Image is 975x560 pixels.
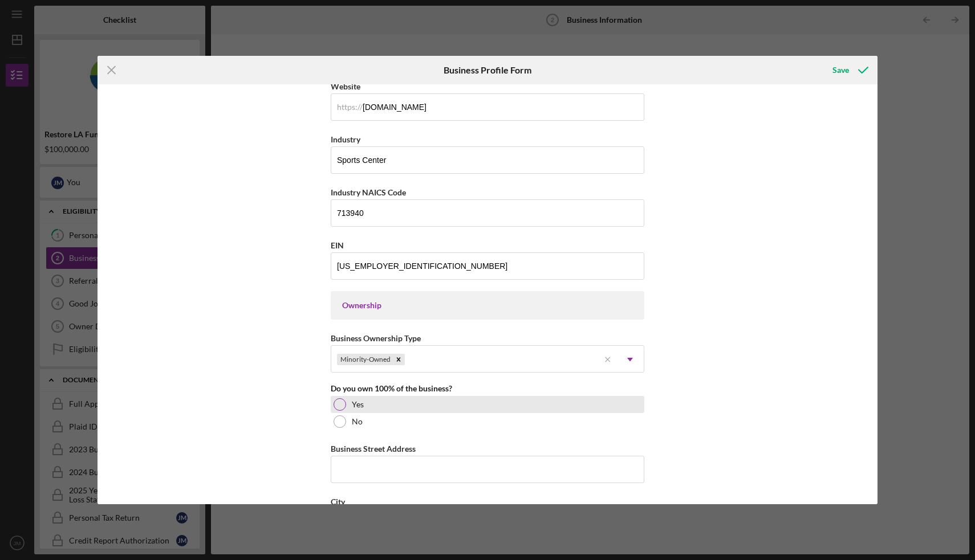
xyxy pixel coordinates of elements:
[331,187,406,197] label: Industry NAICS Code
[352,400,364,409] label: Yes
[337,354,392,365] div: Minority-Owned
[331,240,344,250] label: EIN
[331,444,416,453] label: Business Street Address
[392,354,405,365] div: Remove Minority-Owned
[342,301,633,310] div: Ownership
[444,65,531,75] h6: Business Profile Form
[331,134,360,144] label: Industry
[331,497,345,506] label: City
[821,59,877,81] button: Save
[331,384,644,393] div: Do you own 100% of the business?
[331,81,360,91] label: Website
[337,103,363,112] div: https://
[832,59,849,81] div: Save
[352,417,363,426] label: No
